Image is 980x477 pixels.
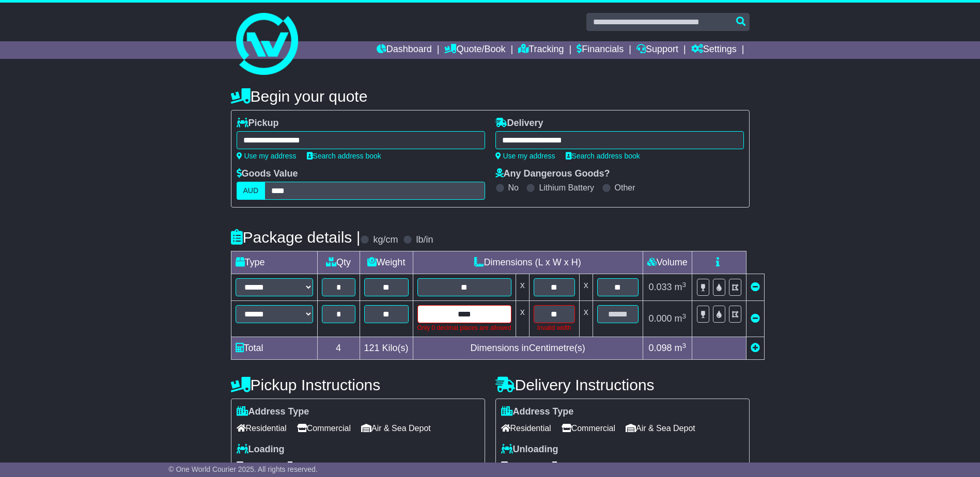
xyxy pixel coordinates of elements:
sup: 3 [682,342,686,349]
span: Air & Sea Depot [626,420,695,436]
a: Tracking [518,41,564,59]
a: Add new item [751,343,760,353]
span: 0.033 [648,282,672,292]
td: Kilo(s) [360,337,413,360]
td: 4 [317,337,360,360]
td: Type [231,251,317,274]
a: Quote/Book [444,41,505,59]
span: Forklift [237,458,272,474]
span: Commercial [297,420,351,436]
h4: Package details | [231,229,361,246]
label: Any Dangerous Goods? [495,168,610,180]
a: Search address book [307,152,381,160]
h4: Pickup Instructions [231,376,485,393]
sup: 3 [682,281,686,289]
h4: Begin your quote [231,88,750,105]
span: Air & Sea Depot [361,420,431,436]
a: Support [636,41,678,59]
td: Weight [360,251,413,274]
td: x [579,274,593,301]
td: x [516,301,529,337]
td: Total [231,337,317,360]
td: x [579,301,593,337]
span: © One World Courier 2025. All rights reserved. [168,465,318,473]
label: kg/cm [373,234,398,246]
span: m [674,313,686,324]
a: Financials [577,41,624,59]
label: Pickup [237,118,279,129]
span: Forklift [501,458,536,474]
div: Invalid width [534,323,575,332]
td: Qty [317,251,360,274]
span: m [674,282,686,292]
a: Search address book [566,152,640,160]
span: Tail Lift [282,458,318,474]
h4: Delivery Instructions [495,376,750,393]
span: 0.098 [648,343,672,353]
span: 0.000 [648,313,672,324]
label: Address Type [237,406,309,418]
td: Dimensions in Centimetre(s) [413,337,643,360]
span: Tail Lift [547,458,583,474]
label: Address Type [501,406,574,418]
span: Residential [501,420,551,436]
label: Loading [237,444,285,455]
span: 121 [364,343,380,353]
div: Only 0 decimal places are allowed [417,323,511,332]
label: Unloading [501,444,558,455]
a: Use my address [495,152,555,160]
td: Volume [643,251,692,274]
span: Commercial [562,420,615,436]
label: Goods Value [237,168,298,180]
td: x [516,274,529,301]
a: Dashboard [377,41,432,59]
sup: 3 [682,312,686,320]
label: AUD [237,182,266,200]
a: Remove this item [751,313,760,324]
span: Residential [237,420,287,436]
label: lb/in [416,234,433,246]
label: Delivery [495,118,543,129]
label: Lithium Battery [539,183,594,193]
label: Other [615,183,635,193]
a: Settings [691,41,737,59]
span: m [674,343,686,353]
td: Dimensions (L x W x H) [413,251,643,274]
label: No [508,183,519,193]
a: Remove this item [751,282,760,292]
a: Use my address [237,152,297,160]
